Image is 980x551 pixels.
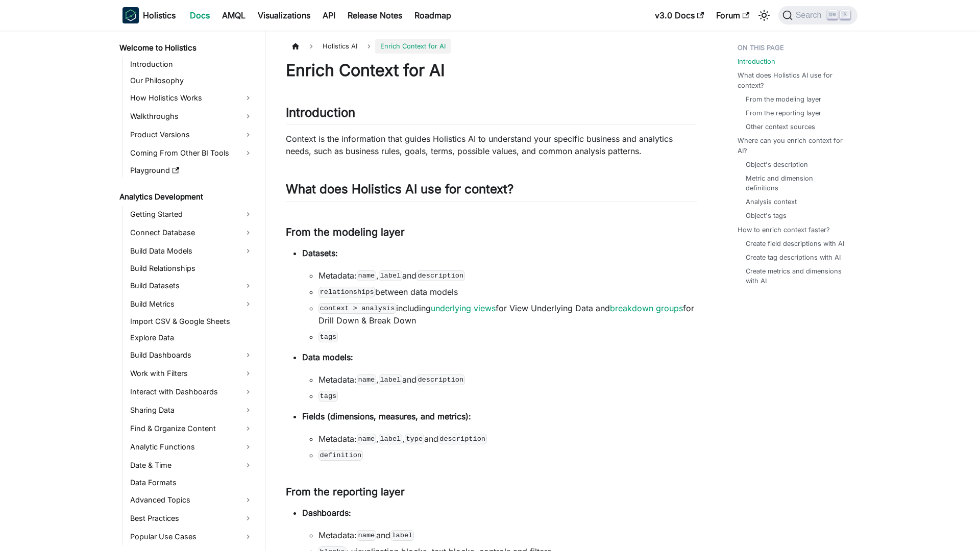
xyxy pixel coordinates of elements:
code: tags [318,391,338,401]
span: Holistics AI [317,39,362,54]
strong: Dashboards: [302,508,351,518]
code: description [416,374,465,385]
a: Explore Data [127,331,256,345]
a: What does Holistics AI use for context? [738,70,851,90]
code: name [357,530,376,540]
a: Roadmap [408,7,457,23]
a: Metric and dimension definitions [746,173,847,193]
button: Switch between dark and light mode (currently light mode) [756,7,772,23]
p: Context is the information that guides Holistics AI to understand your specific business and anal... [286,133,697,157]
a: How Holistics Works [127,90,256,106]
code: label [390,530,414,540]
code: description [416,270,465,281]
a: Work with Filters [127,365,256,382]
code: label [379,434,402,444]
li: including for View Underlying Data and for Drill Down & Break Down [318,302,697,327]
code: definition [318,450,363,460]
li: Metadata: and [318,529,697,541]
a: Welcome to Holistics [116,41,256,55]
a: Find & Organize Content [127,420,256,437]
a: Interact with Dashboards [127,384,256,400]
a: Our Philosophy [127,73,256,88]
a: From the reporting layer [746,108,821,118]
strong: Datasets: [302,248,338,258]
h3: From the modeling layer [286,226,697,239]
a: Import CSV & Google Sheets [127,314,256,329]
a: Analytics Development [116,190,256,204]
code: label [379,270,402,281]
code: name [357,434,376,444]
a: breakdown groups [610,303,683,313]
a: Object's description [746,160,808,169]
a: Visualizations [252,7,316,23]
a: Introduction [738,57,775,66]
code: relationships [318,287,375,297]
a: Build Dashboards [127,347,256,363]
nav: Docs sidebar [112,31,265,551]
code: name [357,270,376,281]
a: Forum [710,7,755,23]
a: HolisticsHolistics [122,7,176,23]
a: Walkthroughs [127,108,256,124]
button: Search (Ctrl+K) [778,6,857,24]
code: context > analysis [318,303,396,313]
a: Sharing Data [127,402,256,418]
li: Metadata: , and [318,269,697,282]
a: Analytic Functions [127,439,256,455]
a: Advanced Topics [127,492,256,508]
a: API [316,7,341,23]
a: v3.0 Docs [649,7,710,23]
a: Where can you enrich context for AI? [738,136,851,155]
strong: Fields (dimensions, measures, and metrics): [302,411,471,421]
span: Search [793,11,828,20]
a: Build Relationships [127,261,256,275]
a: Popular Use Cases [127,529,256,545]
a: Playground [127,163,256,178]
a: underlying views [431,303,496,313]
h2: What does Holistics AI use for context? [286,182,697,201]
a: How to enrich context faster? [738,225,830,235]
a: Create field descriptions with AI [746,239,844,248]
a: From the modeling layer [746,94,821,104]
h1: Enrich Context for AI [286,60,697,81]
span: Enrich Context for AI [375,39,451,54]
a: Coming From Other BI Tools [127,145,256,161]
a: Build Metrics [127,296,256,312]
h2: Introduction [286,105,697,124]
li: Metadata: , and [318,373,697,386]
img: Holistics [122,7,139,23]
a: Build Data Models [127,243,256,259]
nav: Breadcrumbs [286,39,697,54]
a: Analysis context [746,197,797,207]
a: Data Formats [127,475,256,490]
code: label [379,374,402,385]
kbd: K [840,10,850,19]
a: Introduction [127,57,256,71]
a: Getting Started [127,206,256,222]
li: between data models [318,286,697,298]
code: description [438,434,487,444]
a: Create tag descriptions with AI [746,253,841,262]
a: Product Versions [127,127,256,143]
a: Docs [184,7,216,23]
code: tags [318,332,338,342]
a: Connect Database [127,224,256,241]
strong: Data models: [302,352,353,362]
a: Home page [286,39,305,54]
li: Metadata: , , and [318,433,697,445]
h3: From the reporting layer [286,486,697,498]
code: type [405,434,424,444]
a: Build Datasets [127,278,256,294]
code: name [357,374,376,385]
b: Holistics [143,9,176,21]
a: Object's tags [746,211,787,220]
a: Other context sources [746,122,815,132]
a: AMQL [216,7,252,23]
a: Create metrics and dimensions with AI [746,266,847,286]
a: Best Practices [127,510,256,527]
a: Date & Time [127,457,256,473]
a: Release Notes [341,7,408,23]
